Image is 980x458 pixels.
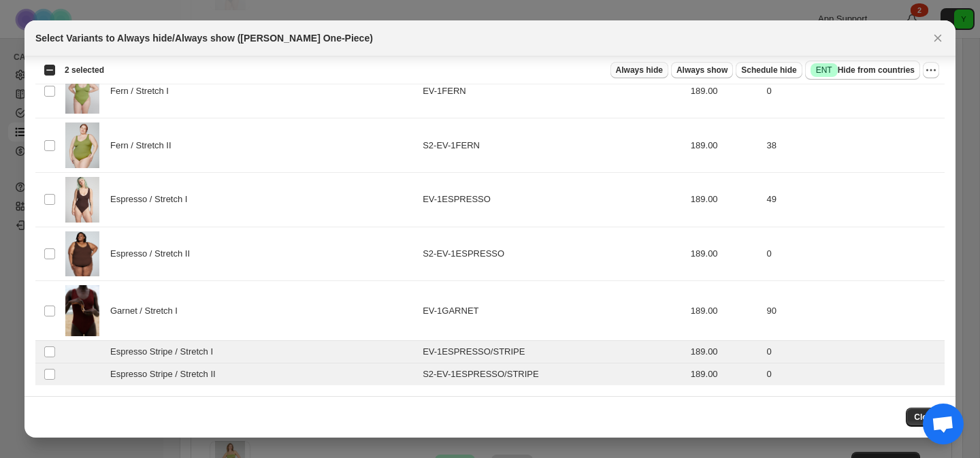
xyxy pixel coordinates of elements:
td: EV-1ESPRESSO [419,173,687,227]
td: 189.00 [687,341,763,363]
img: 230509_YOUSWIM_ECOM_SH42_077.jpg [65,122,99,168]
button: Schedule hide [736,62,802,78]
span: Always show [676,65,728,76]
td: 189.00 [687,281,763,341]
td: EV-1GARNET [419,281,687,341]
div: Open chat [923,404,964,444]
td: 49 [762,173,945,227]
td: 38 [762,118,945,173]
td: 189.00 [687,64,763,118]
button: Close [906,408,945,427]
span: Fern / Stretch I [110,84,176,98]
td: EV-1FERN [419,64,687,118]
img: 210504_YOUSWIM_95_4536_b1da6f46-41b0-41cd-a26d-f450636f3a48.jpg [65,177,99,223]
span: Espresso / Stretch II [110,247,197,261]
img: 220225_JN_YOUSWIM_208_007_1_b78fa968-16c3-45ee-8491-d3ebc971a94d.jpg [65,69,99,114]
span: Espresso Stripe / Stretch I [110,345,220,359]
button: More actions [923,62,939,78]
span: Close [914,412,936,423]
td: 0 [762,363,945,386]
td: S2-EV-1ESPRESSO/STRIPE [419,363,687,386]
td: 189.00 [687,363,763,386]
td: 90 [762,281,945,341]
span: Schedule hide [741,65,796,76]
td: 0 [762,227,945,281]
td: 0 [762,341,945,363]
button: Always hide [610,62,668,78]
span: Fern / Stretch II [110,139,178,152]
td: 0 [762,64,945,118]
span: Always hide [616,65,663,76]
td: 189.00 [687,173,763,227]
button: Close [928,29,947,48]
span: 2 selected [65,65,104,76]
td: 189.00 [687,227,763,281]
td: 189.00 [687,118,763,173]
button: SuccessENTHide from countries [805,61,920,80]
h2: Select Variants to Always hide/Always show ([PERSON_NAME] One-Piece) [35,31,373,45]
span: Hide from countries [811,63,915,77]
span: Espresso Stripe / Stretch II [110,367,223,381]
span: ENT [816,65,832,76]
td: S2-EV-1FERN [419,118,687,173]
span: Espresso / Stretch I [110,193,195,206]
td: EV-1ESPRESSO/STRIPE [419,341,687,363]
td: S2-EV-1ESPRESSO [419,227,687,281]
span: Garnet / Stretch I [110,304,185,318]
button: Always show [671,62,733,78]
img: 230321_YouswimSummer_LB_10_013_eac5cef0-c9fc-4ff4-9eed-f4cf61c591fd.jpg [65,231,99,277]
img: IMG_0369_E.jpg [65,285,99,336]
